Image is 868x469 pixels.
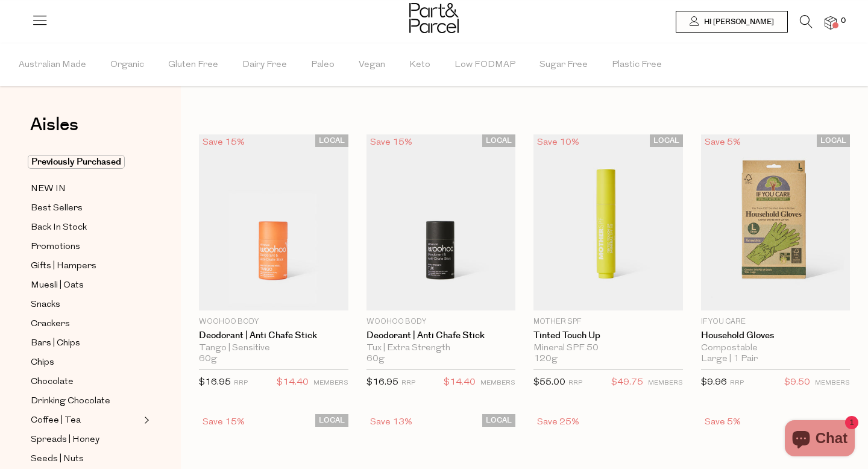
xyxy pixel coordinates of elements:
span: $16.95 [199,378,231,387]
span: LOCAL [817,134,850,147]
a: NEW IN [31,181,140,197]
span: LOCAL [315,414,348,427]
div: Save 15% [366,134,416,151]
span: $55.00 [533,378,565,387]
a: Previously Purchased [31,155,140,169]
div: Save 15% [199,414,248,430]
a: Deodorant | Anti Chafe Stick [366,330,516,341]
a: Deodorant | Anti Chafe Stick [199,330,348,341]
span: Keto [409,44,430,86]
span: Seeds | Nuts [31,452,84,467]
span: Gluten Free [168,44,218,86]
small: MEMBERS [480,380,515,386]
img: Tinted Touch Up [533,134,683,310]
div: Save 5% [701,414,744,430]
span: Back In Stock [31,221,87,235]
small: RRP [568,380,582,386]
a: Gifts | Hampers [31,259,140,274]
a: Coffee | Tea [31,413,140,428]
div: Save 13% [366,414,416,430]
span: $16.95 [366,378,398,387]
span: Australian Made [19,44,86,86]
span: Coffee | Tea [31,414,81,428]
span: Aisles [30,112,78,138]
span: Bars | Chips [31,336,80,351]
div: Save 15% [199,134,248,151]
span: Chips [31,356,54,370]
a: Spreads | Honey [31,432,140,447]
a: Hi [PERSON_NAME] [676,11,788,33]
div: Save 5% [701,134,744,151]
small: MEMBERS [815,380,850,386]
span: Crackers [31,317,70,332]
span: 120g [533,354,558,365]
inbox-online-store-chat: Shopify online store chat [781,420,858,459]
span: Paleo [311,44,335,86]
a: Drinking Chocolate [31,394,140,409]
span: NEW IN [31,182,66,197]
span: Hi [PERSON_NAME] [701,17,774,27]
span: LOCAL [650,134,683,147]
a: Household Gloves [701,330,851,341]
small: MEMBERS [648,380,683,386]
a: Muesli | Oats [31,278,140,293]
div: Compostable [701,343,851,354]
div: Tango | Sensitive [199,343,348,354]
span: LOCAL [315,134,348,147]
span: 60g [366,354,385,365]
a: Chocolate [31,374,140,389]
div: Tux | Extra Strength [366,343,516,354]
small: RRP [730,380,744,386]
span: Best Sellers [31,201,83,216]
a: Chips [31,355,140,370]
div: Save 10% [533,134,583,151]
span: Spreads | Honey [31,433,99,447]
span: $49.75 [611,375,643,391]
small: RRP [234,380,248,386]
span: Sugar Free [539,44,588,86]
span: Promotions [31,240,80,254]
span: Large | 1 Pair [701,354,758,365]
div: Mineral SPF 50 [533,343,683,354]
span: Vegan [359,44,385,86]
a: Promotions [31,239,140,254]
p: Woohoo Body [366,316,516,327]
span: $14.40 [277,375,309,391]
a: Back In Stock [31,220,140,235]
img: Part&Parcel [409,3,459,33]
div: Save 25% [533,414,583,430]
img: Household Gloves [701,134,851,310]
span: Previously Purchased [28,155,125,169]
a: 0 [825,16,837,29]
span: $9.50 [784,375,810,391]
p: If You Care [701,316,851,327]
span: Plastic Free [612,44,662,86]
span: 0 [838,16,849,27]
span: Gifts | Hampers [31,259,96,274]
a: Aisles [30,116,78,146]
span: Muesli | Oats [31,279,84,293]
p: Woohoo Body [199,316,348,327]
p: Mother SPF [533,316,683,327]
span: Chocolate [31,375,74,389]
span: $14.40 [444,375,476,391]
span: Dairy Free [242,44,287,86]
button: Expand/Collapse Coffee | Tea [141,413,149,427]
a: Bars | Chips [31,336,140,351]
span: Low FODMAP [454,44,515,86]
span: Organic [110,44,144,86]
a: Crackers [31,316,140,332]
span: Drinking Chocolate [31,394,110,409]
span: 60g [199,354,217,365]
span: Snacks [31,298,60,312]
small: RRP [401,380,415,386]
a: Seeds | Nuts [31,452,140,467]
img: Deodorant | Anti Chafe Stick [199,134,348,310]
a: Snacks [31,297,140,312]
span: LOCAL [482,414,515,427]
span: LOCAL [482,134,515,147]
a: Best Sellers [31,201,140,216]
span: $9.96 [701,378,727,387]
small: MEMBERS [313,380,348,386]
a: Tinted Touch Up [533,330,683,341]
